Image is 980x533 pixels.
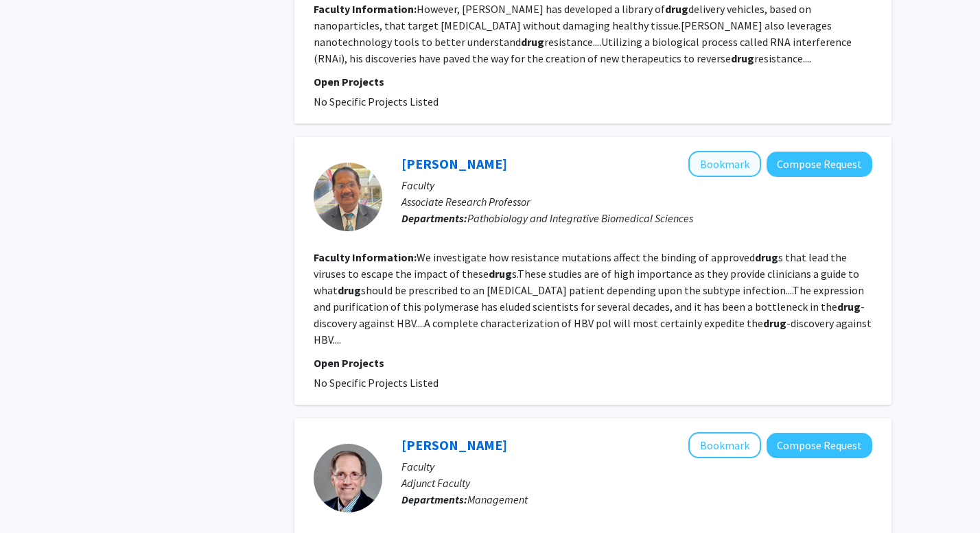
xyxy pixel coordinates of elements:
button: Compose Request to Kamlendra Singh [767,152,872,177]
fg-read-more: We investigate how resistance mutations affect the binding of approved s that lead the viruses to... [314,250,872,346]
p: Adjunct Faculty [401,475,872,491]
button: Compose Request to Paul Hippenmeyer [767,433,872,458]
a: [PERSON_NAME] [401,155,507,172]
iframe: Chat [10,471,58,523]
p: Open Projects [314,355,872,371]
span: Pathobiology and Integrative Biomedical Sciences [467,211,693,225]
b: drug [763,316,786,330]
b: Faculty Information: [314,2,417,16]
p: Open Projects [314,73,872,90]
fg-read-more: However, [PERSON_NAME] has developed a library of delivery vehicles, based on nanoparticles, that... [314,2,852,65]
button: Add Kamlendra Singh to Bookmarks [688,151,761,177]
b: drug [338,283,361,297]
b: drug [755,250,778,264]
a: [PERSON_NAME] [401,436,507,453]
p: Associate Research Professor [401,193,872,210]
b: drug [489,267,512,281]
span: No Specific Projects Listed [314,95,439,108]
b: drug [521,35,544,49]
span: No Specific Projects Listed [314,376,439,390]
button: Add Paul Hippenmeyer to Bookmarks [688,432,761,458]
b: Departments: [401,211,467,225]
b: drug [731,51,754,65]
b: Departments: [401,493,467,506]
b: drug [837,300,861,313]
b: Faculty Information: [314,250,417,264]
span: Management [467,493,528,506]
p: Faculty [401,458,872,475]
b: drug [665,2,688,16]
p: Faculty [401,177,872,193]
